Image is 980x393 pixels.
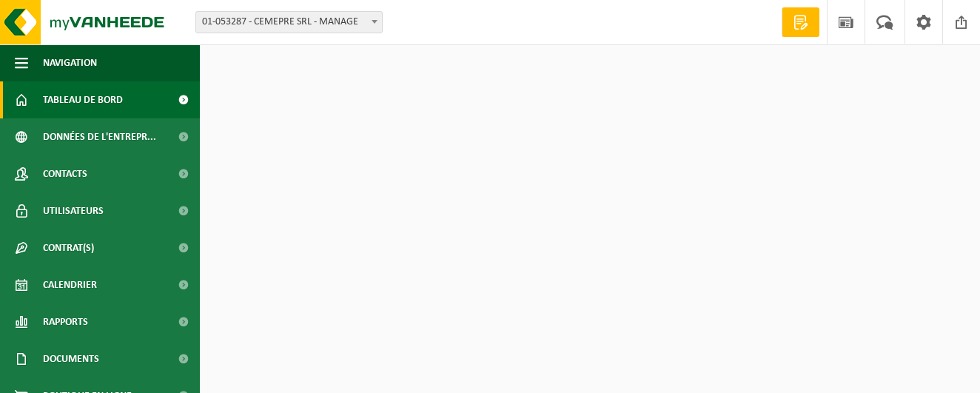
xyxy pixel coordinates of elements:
span: Utilisateurs [43,192,104,229]
span: Données de l'entrepr... [43,118,156,155]
span: Calendrier [43,266,97,303]
span: 01-053287 - CEMEPRE SRL - MANAGE [195,11,383,33]
span: Contacts [43,155,87,192]
span: Contrat(s) [43,229,94,266]
span: Documents [43,340,99,377]
span: 01-053287 - CEMEPRE SRL - MANAGE [196,12,382,33]
span: Navigation [43,44,97,81]
span: Tableau de bord [43,81,123,118]
span: Rapports [43,303,88,340]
